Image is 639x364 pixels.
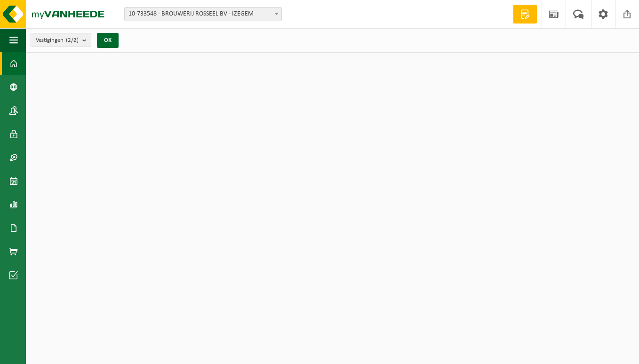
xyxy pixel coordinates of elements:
span: 10-733548 - BROUWERIJ ROSSEEL BV - IZEGEM [124,7,282,21]
count: (2/2) [66,37,79,43]
button: Vestigingen(2/2) [31,33,91,47]
span: 10-733548 - BROUWERIJ ROSSEEL BV - IZEGEM [125,8,281,21]
button: OK [97,33,119,48]
span: Vestigingen [36,33,79,47]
